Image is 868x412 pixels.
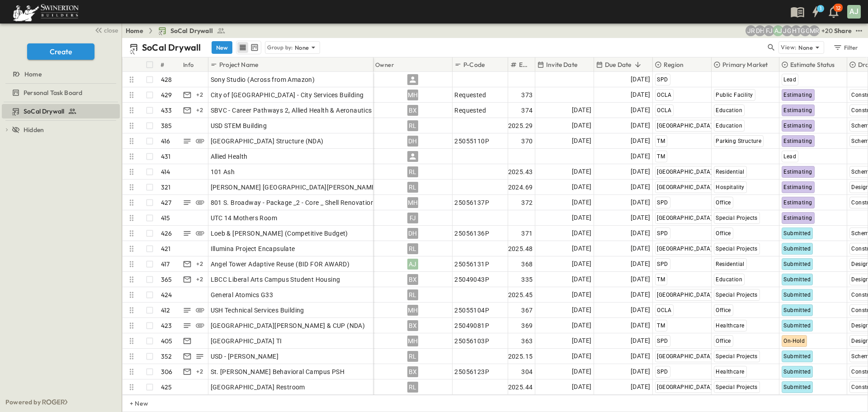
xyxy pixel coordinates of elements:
div: Meghana Raj (meghana.raj@swinerton.com) [809,25,820,36]
span: 2025.29 [508,121,533,130]
div: Haaris Tahmas (haaris.tahmas@swinerton.com) [791,25,802,36]
p: OPEN [356,90,371,97]
span: Office [716,230,731,237]
span: [GEOGRAPHIC_DATA] [657,246,712,252]
span: Office [716,307,731,313]
span: [GEOGRAPHIC_DATA][PERSON_NAME] & CUP (NDA) [211,321,365,330]
span: Lead [783,76,796,83]
div: Francisco J. Sanchez (frsanchez@swinerton.com) [764,25,774,36]
p: OPEN [356,152,371,159]
span: 25055110P [454,137,489,146]
div: Owner [373,57,453,72]
span: Angel Tower Adaptive Reuse (BID FOR AWARD) [211,260,350,269]
span: SBVC - Career Pathways 2, Allied Health & Aeronautics Bldg's [211,106,391,115]
p: OPEN [356,336,371,343]
p: 424 [161,290,172,299]
p: 412 [161,306,170,315]
span: Submitted [783,384,811,390]
span: Estimating [783,199,812,206]
p: OPEN [356,382,371,389]
span: USH Technical Services Building [211,306,304,315]
span: 2025.15 [508,352,533,361]
span: [GEOGRAPHIC_DATA] [657,384,712,390]
p: 429 [161,90,172,99]
nav: breadcrumbs [126,26,231,35]
div: # [160,52,164,77]
span: Special Projects [716,215,757,221]
span: UTC 14 Mothers Room [211,213,278,223]
p: Estimate Status [790,60,835,69]
button: Filter [830,41,861,54]
span: 367 [521,306,533,315]
div: Gerrad Gerber (gerrad.gerber@swinerton.com) [800,25,811,36]
span: 25055104P [454,306,489,315]
span: Submitted [783,246,811,252]
span: Estimating [783,138,812,144]
span: [GEOGRAPHIC_DATA] [657,353,712,360]
span: Education [716,123,742,129]
span: 2025.48 [508,244,533,253]
span: close [104,26,118,35]
div: Jorge Garcia (jorgarcia@swinerton.com) [782,25,793,36]
p: OPEN [356,305,371,313]
span: [DATE] [572,228,591,238]
span: Estimating [783,169,812,175]
span: Requested [454,106,486,115]
div: AJ [407,259,418,270]
span: Submitted [783,307,811,313]
span: SPD [657,338,668,344]
span: Estimating [783,92,812,98]
span: [DATE] [572,320,591,331]
span: [GEOGRAPHIC_DATA] [657,292,712,298]
p: 426 [161,229,172,238]
span: [DATE] [631,351,650,361]
div: DH [407,136,418,147]
p: OPEN [356,182,371,189]
p: 423 [161,321,172,330]
div: + 2 [194,274,205,285]
div: Daryll Hayward (daryll.hayward@swinerton.com) [755,25,765,36]
div: Owner [375,52,394,77]
p: 416 [161,137,170,146]
div: Info [181,57,208,72]
span: Lead [783,153,796,160]
span: SPD [657,76,668,83]
span: [DATE] [631,74,650,85]
span: Parking Structure [716,138,761,144]
p: None [295,43,309,52]
span: [DATE] [572,182,591,192]
span: [DATE] [572,166,591,177]
div: BX [407,320,418,331]
span: Home [24,70,42,79]
span: [GEOGRAPHIC_DATA] TI [211,336,282,346]
a: SoCal Drywall [158,26,226,35]
div: table view [236,41,261,54]
span: 2025.44 [508,383,533,392]
span: OCLA [657,307,671,313]
p: 365 [161,275,172,284]
div: BX [407,366,418,377]
button: 1 [807,4,825,20]
div: RL [407,182,418,193]
span: [DATE] [572,305,591,315]
p: + New [130,399,135,408]
h6: 1 [820,5,821,12]
p: 12 [836,5,840,12]
span: [DATE] [631,228,650,238]
div: RL [407,351,418,362]
p: 427 [161,198,172,207]
span: Special Projects [716,353,757,360]
span: [DATE] [631,197,650,208]
span: Education [716,276,742,283]
p: 306 [161,367,173,376]
span: Special Projects [716,292,757,298]
span: [DATE] [631,382,650,392]
span: Public Facility [716,92,753,98]
p: 425 [161,383,172,392]
span: 25056131P [454,260,489,269]
span: Office [716,338,731,344]
span: Estimating [783,184,812,190]
p: OPEN [356,367,371,374]
span: [DATE] [631,243,650,254]
p: 433 [161,106,172,115]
